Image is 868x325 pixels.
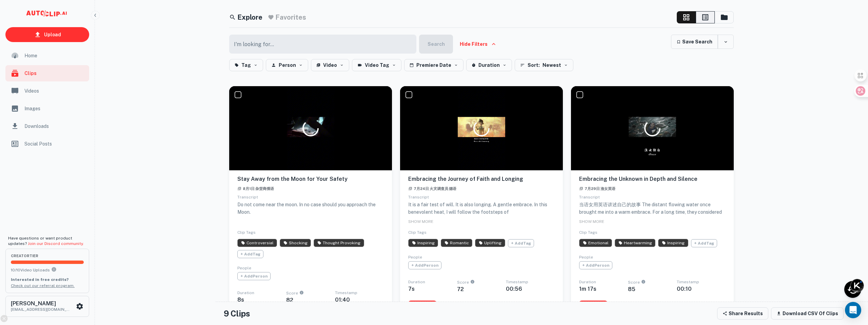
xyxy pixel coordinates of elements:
[408,230,427,235] span: Clip Tags
[508,239,534,247] span: + Add Tag
[677,286,726,292] h6: 00:10
[5,27,89,42] a: Upload
[408,261,441,269] span: + Add Person
[579,255,593,260] span: People
[408,185,456,191] a: 7月24日 火灾调查员 德语
[24,105,85,112] span: Images
[441,239,472,247] span: AI has identified this clip as Romantic
[24,122,85,130] span: Downloads
[11,276,84,283] p: Interested in free credits?
[237,185,274,191] a: 8月1日 杂货商俄语
[5,100,89,117] a: Images
[404,59,463,71] button: Premiere Date
[311,59,349,71] button: Video
[579,280,596,284] span: Duration
[542,61,561,69] span: Newest
[224,307,250,320] h4: 9 Clips
[237,297,286,303] h6: 8 s
[286,291,335,297] span: Score
[628,286,677,292] h6: 85
[275,12,306,22] h5: Favorites
[658,239,688,247] span: AI has identified this clip as Inspiring
[677,280,699,284] span: Timestamp
[229,59,263,71] button: Tag
[640,280,646,286] div: An AI-calculated score on a clip's engagement potential, scored from 0 to 100.
[408,239,438,247] span: AI has identified this clip as Inspiring
[11,306,72,312] p: [EMAIL_ADDRESS][DOMAIN_NAME]
[237,201,384,216] p: Do not come near the moon. In no case should you approach the Moon.
[457,280,506,286] span: Score
[237,176,384,183] h6: Stay Away from the Moon for Your Safety
[408,219,433,224] span: SHOW MORE
[8,236,84,246] span: Have questions or want product updates?
[408,176,555,183] h6: Embracing the Journey of Faith and Longing
[469,280,475,286] div: An AI-calculated score on a clip's engagement potential, scored from 0 to 100.
[11,301,72,306] h6: [PERSON_NAME]
[5,136,89,152] a: Social Posts
[237,12,262,22] h5: Explore
[298,291,304,297] div: An AI-calculated score on a clip's engagement potential, scored from 0 to 100.
[579,185,615,191] a: 7月29日 渔女英语
[408,255,422,260] span: People
[844,281,861,298] div: Recent Activity
[5,118,89,134] a: Downloads
[237,266,251,270] span: People
[51,267,57,272] svg: You can upload 10 videos per month on the creator tier. Upgrade to upload more.
[11,254,84,258] span: creator Tier
[671,35,718,49] button: Save Search
[5,83,89,99] a: Videos
[579,219,604,224] span: SHOW MORE
[579,201,726,268] p: 当语女用英语讲述自己的故事 The distant flowing water once brought me into a warm embrace. For a long time, the...
[579,261,612,269] span: + Add Person
[314,239,364,247] span: AI has identified this clip as Thought Provoking
[579,301,608,311] button: View Clip
[408,201,555,223] p: It is a fair test of will. It is also longing. A gentle embrace. In this benevolent heat, I will ...
[691,239,717,247] span: + Add Tag
[579,187,615,191] span: 7月29日 渔女英语
[352,59,401,71] button: Video Tag
[28,241,84,246] a: Join our Discord community.
[579,230,597,235] span: Clip Tags
[456,35,500,54] button: Hide Filters
[11,283,75,288] a: Check out our referral program.
[24,52,85,59] span: Home
[237,290,254,295] span: Duration
[628,280,677,286] span: Score
[475,239,505,247] span: AI has identified this clip as Uplifting
[771,307,844,320] button: Download CSV of clips
[515,59,573,71] button: Sort: Newest
[466,59,512,71] button: Duration
[266,59,308,71] button: Person
[615,239,655,247] span: AI has identified this clip as Heartwarming
[506,286,555,292] h6: 00:56
[528,61,540,69] span: Sort:
[579,176,726,183] h6: Embracing the Unknown in Depth and Silence
[11,267,84,273] p: 10 / 10 Video Uploads
[579,239,612,247] span: AI has identified this clip as Emotional
[335,290,357,295] span: Timestamp
[5,296,89,317] button: [PERSON_NAME][EMAIL_ADDRESS][DOMAIN_NAME]
[408,187,456,191] span: 7月24日 火灾调查员 德语
[24,70,85,77] span: Clips
[237,230,256,235] span: Clip Tags
[408,280,425,284] span: Duration
[5,47,89,64] a: Home
[408,301,437,311] button: View Clip
[237,272,271,280] span: + Add Person
[286,297,335,303] h6: 82
[408,286,457,292] h6: 7 s
[845,302,861,318] div: Open Intercom Messenger
[5,65,89,81] a: Clips
[457,286,506,292] h6: 72
[24,140,85,148] span: Social Posts
[237,195,258,199] span: Transcript
[229,35,412,54] input: I'm looking for...
[579,195,600,199] span: Transcript
[44,31,61,38] p: Upload
[280,239,311,247] span: AI has identified this clip as Shocking
[5,249,89,293] button: creatorTier10/10Video UploadsYou can upload 10 videos per month on the creator tier. Upgrade to u...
